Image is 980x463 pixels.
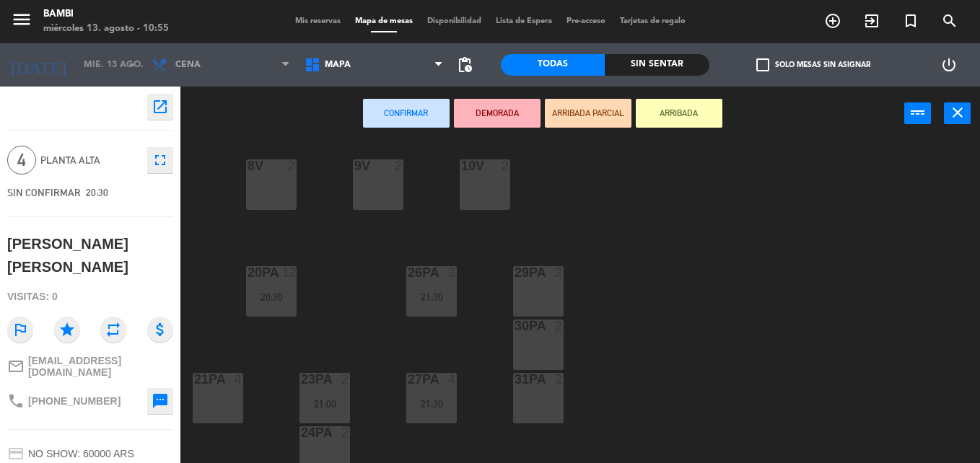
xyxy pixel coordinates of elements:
div: 21:00 [299,399,350,409]
div: 27PA [408,373,408,386]
button: ARRIBADA PARCIAL [545,99,631,128]
div: 21:30 [406,292,457,302]
i: phone [7,392,25,410]
div: miércoles 13. agosto - 10:55 [43,22,169,36]
i: arrow_drop_down [123,56,141,74]
button: ARRIBADA [636,99,722,128]
i: credit_card [7,445,25,462]
span: Lista de Espera [489,17,559,25]
button: close [944,102,971,124]
a: mail_outline[EMAIL_ADDRESS][DOMAIN_NAME] [7,355,173,378]
div: [PERSON_NAME] [PERSON_NAME] [7,232,173,279]
i: power_settings_new [940,56,958,74]
div: 2 [555,319,564,332]
span: Mis reservas [288,17,348,25]
button: fullscreen [147,147,173,173]
div: 12 [282,266,297,279]
button: power_input [904,102,931,124]
span: [PHONE_NUMBER] [28,395,121,407]
div: 4 [448,373,457,386]
div: 29PA [515,266,515,279]
i: exit_to_app [863,12,880,30]
div: 2 [341,426,350,439]
button: DEMORADA [454,99,541,128]
div: 10V [461,159,462,172]
span: Mapa [325,60,351,70]
div: 2 [555,266,564,279]
div: 2 [288,159,297,172]
span: SIN CONFIRMAR [7,187,81,198]
i: turned_in_not [902,12,919,30]
span: PLANTA ALTA [40,152,140,169]
div: 26PA [408,266,408,279]
i: add_circle_outline [824,12,841,30]
span: 20:30 [86,187,108,198]
i: mail_outline [7,358,25,375]
span: Tarjetas de regalo [613,17,693,25]
label: Solo mesas sin asignar [756,58,870,71]
div: 31PA [515,373,515,386]
button: menu [11,9,32,35]
span: pending_actions [456,56,473,74]
div: Sin sentar [605,54,709,76]
span: NO SHOW: 60000 ars [28,448,134,459]
i: fullscreen [152,151,169,169]
i: sms [152,392,169,410]
div: 8V [248,159,248,172]
button: Confirmar [363,99,450,128]
i: repeat [100,317,126,343]
i: open_in_new [152,98,169,115]
div: 4 [235,373,243,386]
i: close [949,104,966,121]
i: power_input [909,104,927,121]
div: 21:30 [406,399,457,409]
div: 3 [448,266,457,279]
i: outlined_flag [7,317,33,343]
div: 20PA [248,266,248,279]
div: Todas [501,54,605,76]
div: 2 [502,159,510,172]
span: Pre-acceso [559,17,613,25]
span: check_box_outline_blank [756,58,769,71]
div: Visitas: 0 [7,284,173,309]
button: open_in_new [147,94,173,120]
i: search [941,12,958,30]
div: 9V [354,159,355,172]
div: 20:30 [246,292,297,302]
span: 4 [7,146,36,175]
i: star [54,317,80,343]
span: Mapa de mesas [348,17,420,25]
div: 30PA [515,319,515,332]
i: menu [11,9,32,30]
i: attach_money [147,317,173,343]
div: 2 [555,373,564,386]
button: sms [147,388,173,414]
span: Disponibilidad [420,17,489,25]
div: BAMBI [43,7,169,22]
div: 21PA [194,373,195,386]
span: Cena [175,60,201,70]
div: 2 [395,159,403,172]
div: 2 [341,373,350,386]
span: [EMAIL_ADDRESS][DOMAIN_NAME] [28,355,173,378]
